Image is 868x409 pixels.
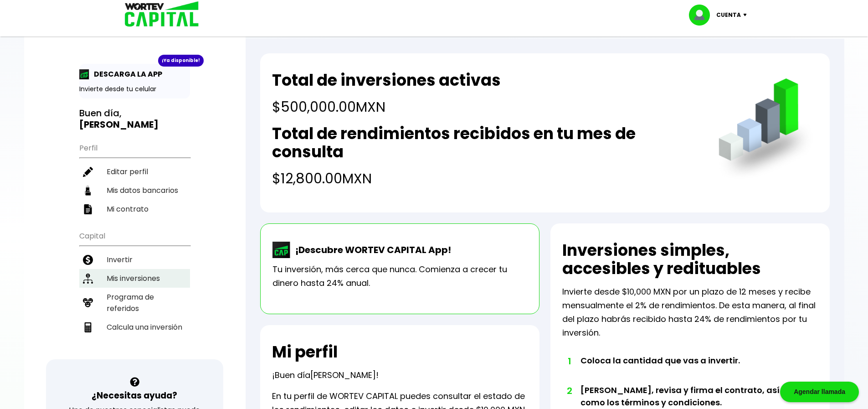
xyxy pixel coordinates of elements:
[83,255,93,265] img: invertir-icon.b3b967d7.svg
[714,78,818,182] img: grafica.516fef24.png
[79,84,190,94] p: Invierte desde tu celular
[79,250,190,269] a: Invertir
[79,108,190,130] h3: Buen día,
[92,389,177,402] h3: ¿Necesitas ayuda?
[79,200,190,218] a: Mi contrato
[79,288,190,318] a: Programa de referidos
[79,162,190,181] a: Editar perfil
[291,243,451,257] p: ¡Descubre WORTEV CAPITAL App!
[79,318,190,337] a: Calcula una inversión
[83,167,93,177] img: editar-icon.952d3147.svg
[79,118,159,131] b: [PERSON_NAME]
[567,384,571,398] span: 2
[83,204,93,214] img: contrato-icon.f2db500c.svg
[79,138,190,218] ul: Perfil
[562,241,818,278] h2: Inversiones simples, accesibles y redituables
[716,8,741,22] p: Cuenta
[272,343,338,361] h2: Mi perfil
[272,71,501,89] h2: Total de inversiones activas
[158,55,204,67] div: ¡Ya disponible!
[272,124,700,161] h2: Total de rendimientos recibidos en tu mes de consulta
[79,69,89,79] img: app-icon
[83,298,93,308] img: recomiendanos-icon.9b8e9327.svg
[83,274,93,284] img: inversiones-icon.6695dc30.svg
[310,369,376,381] span: [PERSON_NAME]
[580,354,792,384] li: Coloca la cantidad que vas a invertir.
[567,354,571,368] span: 1
[562,285,818,340] p: Invierte desde $10,000 MXN por un plazo de 12 meses y recibe mensualmente el 2% de rendimientos. ...
[83,186,93,196] img: datos-icon.10cf9172.svg
[272,263,527,290] p: Tu inversión, más cerca que nunca. Comienza a crecer tu dinero hasta 24% anual.
[741,14,753,16] img: icon-down
[272,368,379,382] p: ¡Buen día !
[272,168,700,189] h4: $12,800.00 MXN
[272,242,291,258] img: wortev-capital-app-icon
[79,269,190,288] a: Mis inversiones
[272,97,501,117] h4: $500,000.00 MXN
[689,5,716,26] img: profile-image
[780,382,859,402] div: Agendar llamada
[83,322,93,332] img: calculadora-icon.17d418c4.svg
[89,68,162,80] p: DESCARGA LA APP
[79,226,190,359] ul: Capital
[79,181,190,200] a: Mis datos bancarios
